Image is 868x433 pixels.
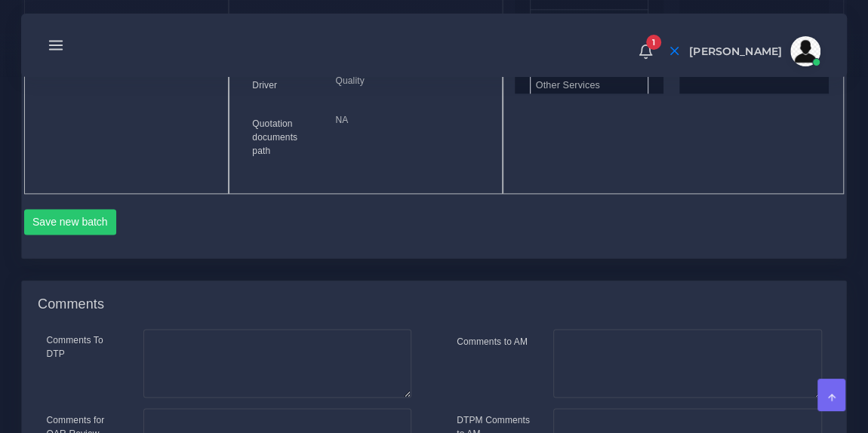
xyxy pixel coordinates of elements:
h4: Comments [38,296,104,313]
span: [PERSON_NAME] [689,46,782,57]
img: avatar [790,36,820,66]
li: Other Services [530,75,649,97]
p: Quality [335,73,479,89]
label: Quotation documents path [252,117,312,158]
p: NA [335,112,479,128]
label: Driver [252,78,277,92]
label: Comments To DTP [47,333,121,361]
span: 1 [646,35,661,50]
label: Comments to AM [457,335,528,349]
a: [PERSON_NAME]avatar [682,36,826,66]
a: 1 [633,43,659,60]
button: Save new batch [24,209,117,235]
